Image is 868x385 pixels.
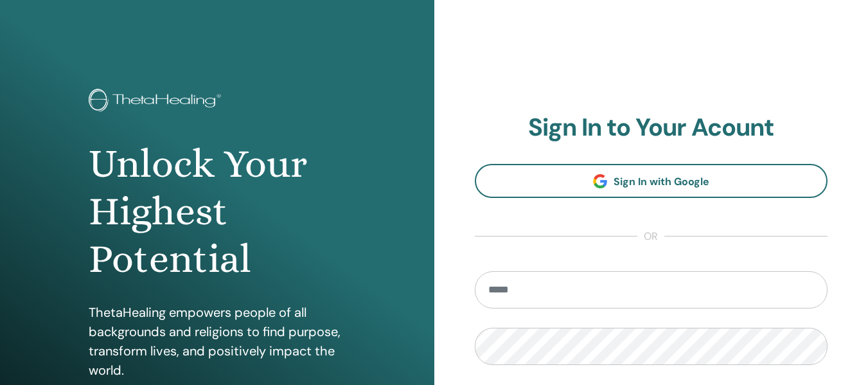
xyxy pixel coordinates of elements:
p: ThetaHealing empowers people of all backgrounds and religions to find purpose, transform lives, a... [89,303,346,380]
h2: Sign In to Your Acount [475,113,828,143]
h1: Unlock Your Highest Potential [89,140,346,283]
span: Sign In with Google [614,175,709,188]
a: Sign In with Google [475,164,828,198]
span: or [637,229,664,244]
